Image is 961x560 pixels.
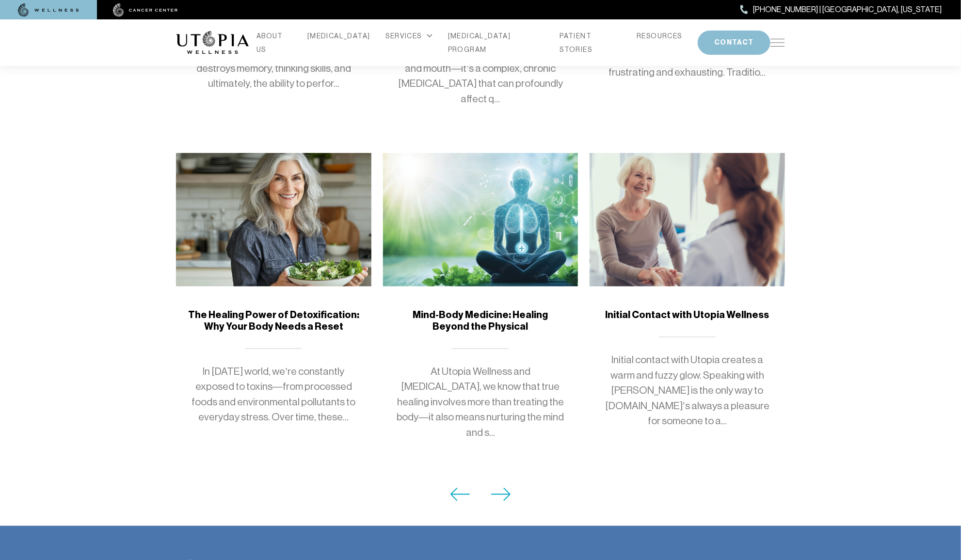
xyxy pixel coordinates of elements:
span: [PHONE_NUMBER] | [GEOGRAPHIC_DATA], [US_STATE] [753,3,942,16]
a: [MEDICAL_DATA] [307,29,370,43]
a: [PHONE_NUMBER] | [GEOGRAPHIC_DATA], [US_STATE] [740,3,942,16]
p: At Utopia Wellness and [MEDICAL_DATA], we know that true healing involves more than treating the ... [395,365,567,441]
a: RESOURCES [637,29,682,43]
p: Initial contact with Utopia creates a warm and fuzzy glow. Speaking with [PERSON_NAME] is the onl... [601,353,773,430]
img: icon-hamburger [770,39,785,47]
img: Mind-Body Medicine: Healing Beyond the Physical [383,153,578,287]
img: Initial Contact with Utopia Wellness [590,153,785,287]
h5: Initial Contact with Utopia Wellness [601,310,773,321]
div: SERVICES [386,29,432,43]
p: In [DATE] world, we’re constantly exposed to toxins—from processed foods and environmental pollut... [188,365,360,426]
a: ABOUT US [256,29,292,56]
h5: Mind-Body Medicine: Healing Beyond the Physical [395,310,567,333]
a: Mind-Body Medicine: Healing Beyond the PhysicalMind-Body Medicine: Healing Beyond the PhysicalAt ... [383,153,578,487]
a: Initial Contact with Utopia WellnessInitial Contact with Utopia WellnessInitial contact with Utop... [590,153,785,476]
img: cancer center [113,3,178,17]
h5: The Healing Power of Detoxification: Why Your Body Needs a Reset [188,310,360,333]
a: [MEDICAL_DATA] PROGRAM [448,29,545,56]
a: The Healing Power of Detoxification: Why Your Body Needs a ResetThe Healing Power of Detoxificati... [176,153,371,472]
button: CONTACT [698,31,770,55]
a: PATIENT STORIES [560,29,621,56]
img: wellness [18,3,79,17]
p: [PERSON_NAME] Syndrome is more than just [MEDICAL_DATA] of the eyes and mouth—it’s a complex, chr... [395,31,567,107]
img: The Healing Power of Detoxification: Why Your Body Needs a Reset [176,153,371,287]
img: logo [176,31,249,54]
